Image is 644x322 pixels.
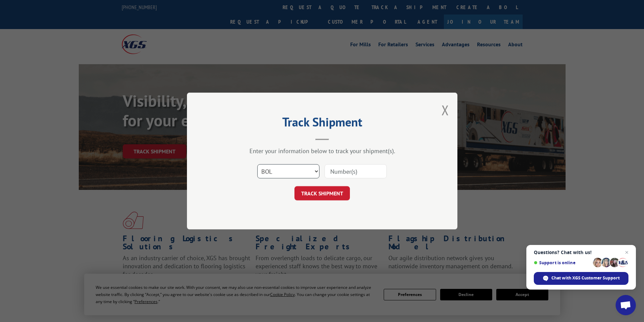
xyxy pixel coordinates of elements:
[221,147,424,155] div: Enter your information below to track your shipment(s).
[534,272,628,285] div: Chat with XGS Customer Support
[616,295,636,315] div: Open chat
[294,186,350,200] button: TRACK SHIPMENT
[534,260,591,265] span: Support is online
[442,101,449,119] button: Close modal
[623,248,631,256] span: Close chat
[325,164,387,178] input: Number(s)
[534,250,628,255] span: Questions? Chat with us!
[551,275,620,281] span: Chat with XGS Customer Support
[221,117,424,130] h2: Track Shipment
